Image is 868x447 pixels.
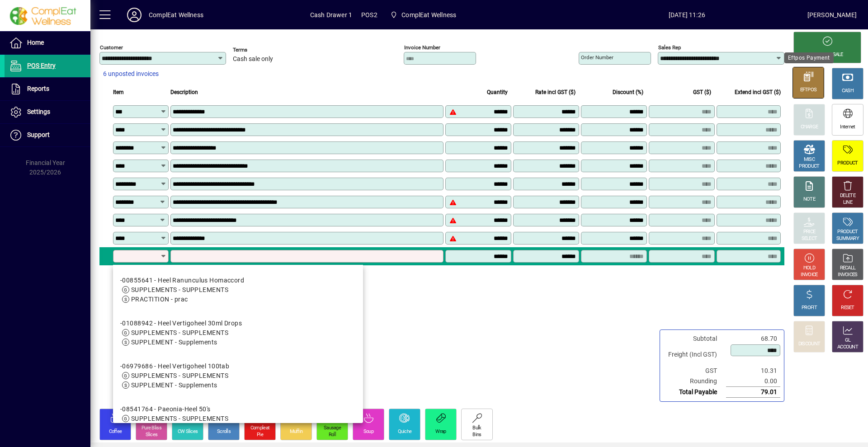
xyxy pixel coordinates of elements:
[142,425,161,432] div: Pure Bliss
[801,272,817,278] div: INVOICE
[804,156,815,163] div: MISC
[664,334,726,344] td: Subtotal
[5,78,90,100] a: Reports
[841,305,854,311] div: RESET
[131,296,188,303] span: PRACTITION - prac
[404,44,440,51] mat-label: Invoice number
[845,337,851,344] div: GL
[840,265,856,272] div: RECALL
[310,8,352,22] span: Cash Drawer 1
[113,354,363,397] mat-option: -06979686 - Heel Vertigoheel 100tab
[113,87,124,97] span: Item
[103,69,159,79] span: 6 unposted invoices
[149,8,203,22] div: ComplEat Wellness
[802,305,817,311] div: PROFIT
[131,286,228,293] span: SUPPLEMENTS - SUPPLEMENTS
[472,425,481,432] div: Bulk
[435,428,446,435] div: Wrap
[250,425,269,432] div: Compleat
[233,47,287,53] span: Terms
[131,381,217,389] span: SUPPLEMENT - Supplements
[837,160,858,167] div: PRODUCT
[487,87,508,97] span: Quantity
[613,87,643,97] span: Discount (%)
[120,362,229,371] div: -06979686 - Heel Vertigoheel 100tab
[170,87,198,97] span: Description
[840,193,855,199] div: DELETE
[664,376,726,387] td: Rounding
[803,265,815,272] div: HOLD
[5,124,90,146] a: Support
[324,425,341,432] div: Sausage
[842,88,854,94] div: CASH
[233,56,273,63] span: Cash sale only
[801,124,818,131] div: CHARGE
[113,397,363,440] mat-option: -08541764 - Paeonia-Heel 50's
[726,366,780,376] td: 10.31
[837,229,858,235] div: PRODUCT
[27,108,50,115] span: Settings
[726,387,780,398] td: 79.01
[401,8,456,22] span: ComplEat Wellness
[27,62,56,69] span: POS Entry
[361,8,377,22] span: POS2
[566,8,807,22] span: [DATE] 11:26
[27,131,50,138] span: Support
[120,276,244,285] div: -00855641 - Heel Ranunculus Homaccord
[113,311,363,354] mat-option: -01088942 - Heel Vertigoheel 30ml Drops
[5,32,90,54] a: Home
[726,334,780,344] td: 68.70
[837,344,858,351] div: ACCOUNT
[387,7,460,23] span: ComplEat Wellness
[131,329,228,336] span: SUPPLEMENTS - SUPPLEMENTS
[843,199,852,206] div: LINE
[803,196,815,203] div: NOTE
[784,52,834,63] div: Eftpos Payment
[726,376,780,387] td: 0.00
[131,339,217,346] span: SUPPLEMENT - Supplements
[257,432,263,438] div: Pie
[664,366,726,376] td: GST
[840,124,855,131] div: Internet
[799,163,819,170] div: PRODUCT
[217,428,231,435] div: Scrolls
[735,87,781,97] span: Extend incl GST ($)
[807,8,857,22] div: [PERSON_NAME]
[5,101,90,123] a: Settings
[658,44,681,51] mat-label: Sales rep
[178,428,198,435] div: CW Slices
[290,428,303,435] div: Muffin
[329,432,336,438] div: Roll
[109,428,122,435] div: Coffee
[798,341,820,348] div: DISCOUNT
[581,54,613,61] mat-label: Order number
[146,432,158,438] div: Slices
[811,52,843,58] div: PROCESS SALE
[99,66,162,82] button: 6 unposted invoices
[836,235,859,242] div: SUMMARY
[100,44,123,51] mat-label: Customer
[693,87,711,97] span: GST ($)
[120,7,149,23] button: Profile
[27,39,44,46] span: Home
[472,432,481,438] div: Bins
[131,415,228,422] span: SUPPLEMENTS - SUPPLEMENTS
[131,372,228,379] span: SUPPLEMENTS - SUPPLEMENTS
[535,87,576,97] span: Rate incl GST ($)
[664,387,726,398] td: Total Payable
[120,319,242,328] div: -01088942 - Heel Vertigoheel 30ml Drops
[802,235,817,242] div: SELECT
[664,344,726,366] td: Freight (Incl GST)
[398,428,412,435] div: Quiche
[803,229,816,235] div: PRICE
[113,268,363,311] mat-option: -00855641 - Heel Ranunculus Homaccord
[120,405,228,414] div: -08541764 - Paeonia-Heel 50's
[838,272,857,278] div: INVOICES
[27,85,49,92] span: Reports
[363,428,373,435] div: Soup
[800,87,817,94] div: EFTPOS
